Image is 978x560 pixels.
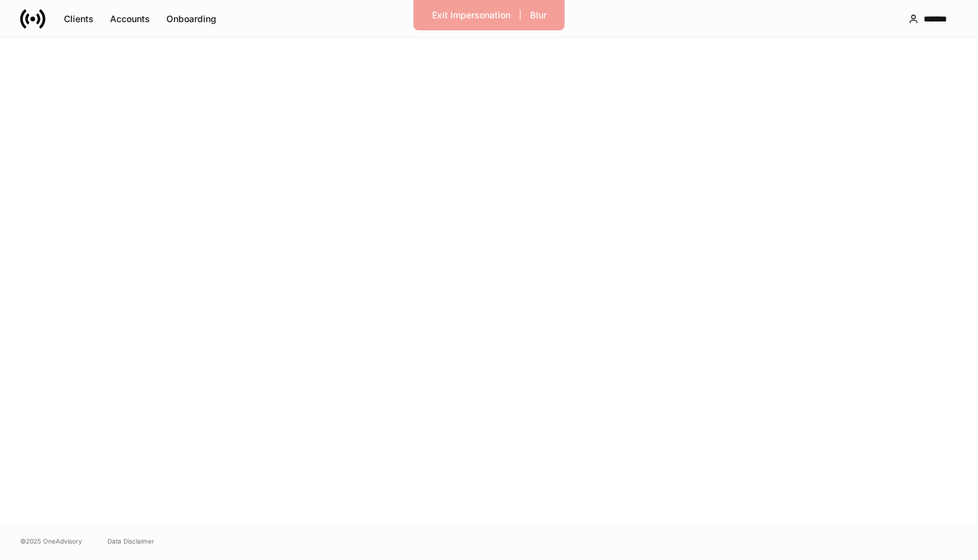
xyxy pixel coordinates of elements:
div: Accounts [110,13,150,25]
button: Blur [522,5,555,25]
span: © 2025 OneAdvisory [20,536,82,546]
div: Exit Impersonation [432,9,511,21]
div: Blur [530,9,547,21]
button: Clients [56,9,102,29]
div: Onboarding [166,13,216,25]
button: Accounts [102,9,158,29]
button: Exit Impersonation [424,5,519,25]
a: Data Disclaimer [108,536,154,546]
div: Clients [64,13,94,25]
button: Onboarding [158,9,225,29]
